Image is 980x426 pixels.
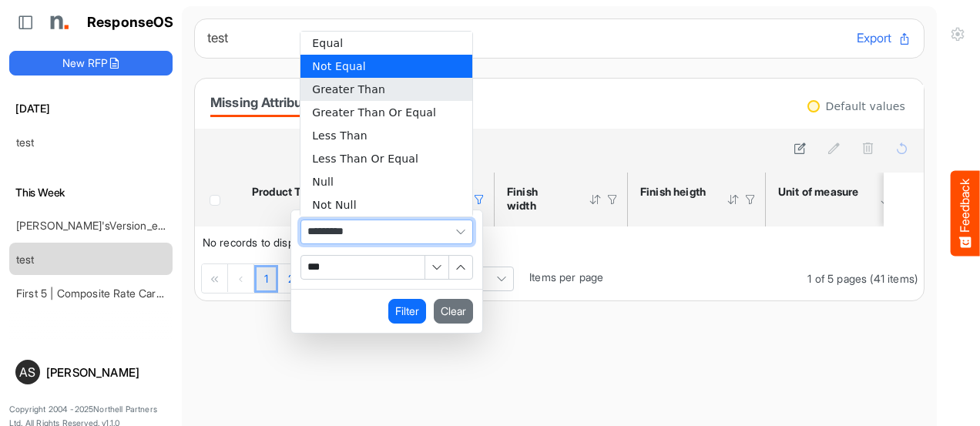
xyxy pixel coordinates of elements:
[228,264,254,292] div: Go to previous page
[857,29,911,49] button: Export
[472,193,486,206] div: Filter Icon
[207,32,844,45] h6: test
[16,287,200,300] a: First 5 | Composite Rate Card [DATE]
[195,258,924,300] div: Pager Container
[388,299,426,324] button: Filter
[9,51,173,75] button: New RFP
[434,299,473,324] button: Clear
[16,219,305,232] a: [PERSON_NAME]'sVersion_e2e-test-file_20250604_111803
[87,15,174,31] h1: ResponseOS
[606,193,619,206] div: Filter Icon
[9,184,173,201] h6: This Week
[300,32,472,216] ul: popup
[278,266,304,294] a: Page 2 of 5 Pages
[300,101,472,124] li: Greater Than Or Equal
[300,147,472,170] li: Less Than Or Equal
[210,92,340,113] div: Missing Attributes
[807,272,867,285] span: 1 of 5 pages
[300,170,472,193] li: Null
[425,256,449,279] span: Decrement value
[529,270,603,283] span: Items per page
[870,272,918,285] span: (41 items)
[743,193,757,206] div: Filter Icon
[300,78,472,101] li: Greater Than
[300,220,473,244] span: Filter Operator
[778,185,860,199] div: Unit of measure
[252,185,321,199] div: Product Type
[300,193,472,216] li: Not Null
[16,253,35,266] a: test
[19,366,35,378] span: AS
[449,256,472,279] span: Increment value
[640,185,706,199] div: Finish heigth
[16,136,35,149] a: test
[202,264,228,292] div: Go to first page
[42,7,73,38] img: Northell
[300,32,472,55] li: Equal
[507,185,569,213] div: Finish width
[300,124,472,147] li: Less Than
[951,170,980,256] button: Feedback
[46,367,166,378] div: [PERSON_NAME]
[300,55,472,78] li: Not Equal
[9,100,173,117] h6: [DATE]
[300,31,473,217] div: dropdownlist
[195,173,240,226] th: Header checkbox
[301,256,425,279] input: Filter Value
[254,265,278,293] a: Page 1 of 5 Pages
[826,101,905,112] div: Default values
